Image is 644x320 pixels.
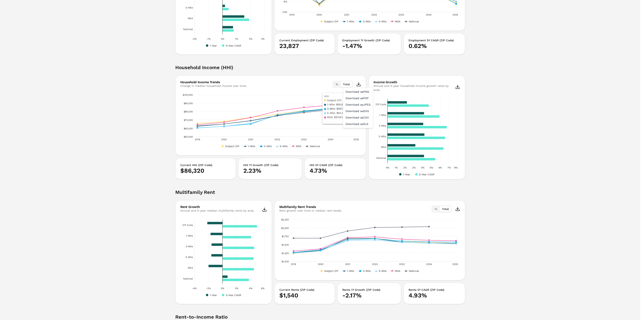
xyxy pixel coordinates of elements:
div: Download as PNG [344,88,372,95]
div: Download as SVG [344,108,372,114]
div: Download as XLS [344,121,372,127]
div: Download as PDF [344,95,372,101]
div: Download as CSV [344,114,372,121]
div: Download as JPEG [344,101,372,108]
